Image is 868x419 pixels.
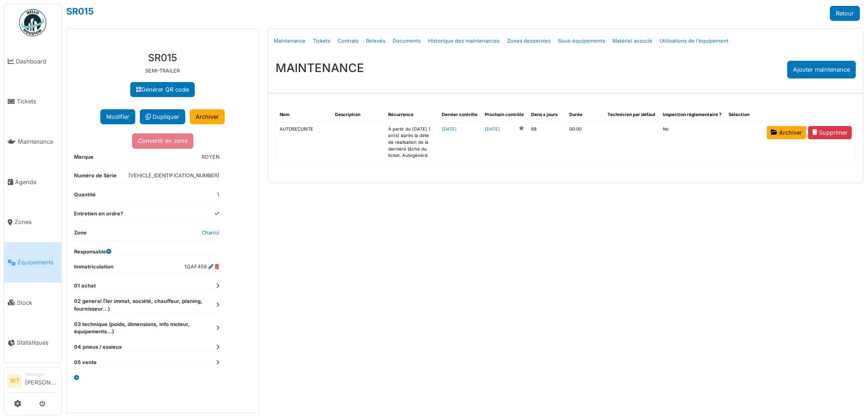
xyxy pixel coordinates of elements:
[270,30,309,52] a: Maintenance
[4,202,61,243] a: Zones
[25,371,58,378] div: Manager
[17,298,58,307] span: Stock
[4,323,61,363] a: Statistiques
[74,248,111,256] dt: Responsable
[442,127,457,132] a: [DATE]
[4,242,61,283] a: Équipements
[767,126,806,139] a: Archiver
[25,371,58,390] li: [PERSON_NAME]
[808,126,852,139] a: Supprimer
[17,97,58,106] span: Tickets
[334,30,362,52] a: Contrats
[389,30,424,52] a: Documents
[16,57,58,66] span: Dashboard
[438,108,481,122] th: Dernier contrôle
[725,108,763,122] th: Sélection
[331,108,385,122] th: Description
[481,108,528,122] th: Prochain contrôle
[609,30,656,52] a: Matériel associé
[18,258,58,267] span: Équipements
[309,30,334,52] a: Tickets
[362,30,389,52] a: Relevés
[8,371,58,393] a: WT Manager[PERSON_NAME]
[100,109,135,124] button: Modifier
[4,162,61,202] a: Agenda
[184,263,219,271] dd: 1QAF456
[787,61,856,78] div: Ajouter maintenance
[276,122,331,163] td: AUTOSECURITE
[74,297,219,313] dt: 02 general (1er immat, société, chauffeur, planing, fournisseur...)
[4,41,61,82] a: Dashboard
[74,263,113,274] dt: Immatriculation
[566,122,604,163] td: 00:00
[424,30,503,52] a: Historique des maintenances
[15,178,58,186] span: Agenda
[18,137,58,146] span: Maintenance
[74,343,219,351] dt: 04 pneus / essieux
[140,109,185,124] a: Dupliquer
[528,108,566,122] th: Dans x jours
[663,127,669,132] span: translation missing: fr.shared.no
[566,108,604,122] th: Durée
[15,218,58,226] span: Zones
[385,108,438,122] th: Récurrence
[19,9,46,36] img: Badge_color-CXgf-gQk.svg
[74,172,117,183] dt: Numéro de Série
[74,52,251,63] h3: SR015
[485,126,500,133] a: [DATE]
[503,30,554,52] a: Zones desservies
[656,30,732,52] a: Utilisations de l'équipement
[74,282,219,290] dt: 01 achat
[128,172,219,180] dd: [VEHICLE_IDENTIFICATION_NUMBER]
[659,108,725,122] th: Inspection réglementaire ?
[74,153,94,165] dt: Marque
[17,338,58,347] span: Statistiques
[74,191,96,202] dt: Quantité
[528,122,566,163] td: 68
[74,229,87,240] dt: Zone
[202,229,219,236] a: Charroi
[385,122,438,163] td: À partir du [DATE] 1 an(s) après la date de réalisation de la dernière tâche du ticket. Autogénéré.
[74,359,219,366] dt: 05 vente
[66,6,94,17] a: SR015
[202,153,219,161] dd: ROYEN
[4,122,61,162] a: Maintenance
[130,82,195,97] a: Générer QR code
[190,109,225,124] a: Archiver
[276,61,364,75] h3: MAINTENANCE
[830,6,860,21] a: Retour
[604,108,659,122] th: Technicien par défaut
[8,374,21,388] li: WT
[74,210,123,221] dt: Entretien en ordre?
[74,321,219,336] dt: 03 technique (poids, dimensions, info moteur, équipements...)
[276,108,331,122] th: Nom
[74,67,251,75] p: SEMI-TRAILER
[4,82,61,122] a: Tickets
[4,283,61,323] a: Stock
[217,191,219,199] dd: 1
[554,30,609,52] a: Sous-équipements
